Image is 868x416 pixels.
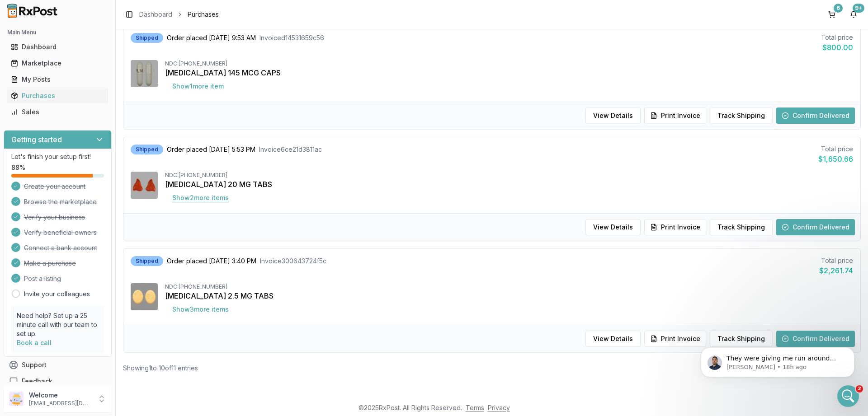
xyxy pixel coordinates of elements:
[821,33,853,42] div: Total price
[165,290,853,301] div: [MEDICAL_DATA] 2.5 MG TABS
[4,56,112,70] button: Marketplace
[29,391,92,400] p: Welcome
[165,301,236,318] button: Show3more items
[11,152,104,161] p: Let's finish your setup first!
[165,190,236,206] button: Show2more items
[644,219,706,235] button: Print Invoice
[24,213,85,222] span: Verify your business
[853,4,864,13] div: 9+
[167,145,255,154] span: Order placed [DATE] 5:53 PM
[259,145,322,154] span: Invoice 6ce21d3811ac
[4,89,112,103] button: Purchases
[24,290,90,299] a: Invite your colleagues
[818,145,853,154] div: Total price
[776,108,855,124] button: Confirm Delivered
[22,377,52,386] span: Feedback
[846,7,861,22] button: 9+
[644,108,706,124] button: Print Invoice
[139,10,172,19] a: Dashboard
[260,257,326,266] span: Invoice 300643724f5c
[585,108,641,124] button: View Details
[17,339,52,346] a: Book a call
[4,4,61,18] img: RxPost Logo
[29,400,92,407] p: [EMAIL_ADDRESS][DOMAIN_NAME]
[776,219,855,235] button: Confirm Delivered
[165,78,231,94] button: Show1more item
[825,7,839,22] button: 6
[7,39,108,55] a: Dashboard
[11,59,104,68] div: Marketplace
[7,71,108,88] a: My Posts
[488,404,510,411] a: Privacy
[819,256,853,265] div: Total price
[131,33,163,43] div: Shipped
[4,357,112,373] button: Support
[710,219,773,235] button: Track Shipping
[24,243,97,252] span: Connect a bank account
[687,328,868,392] iframe: Intercom notifications message
[165,67,853,78] div: [MEDICAL_DATA] 145 MCG CAPS
[7,104,108,120] a: Sales
[165,179,853,190] div: [MEDICAL_DATA] 20 MG TABS
[188,10,219,19] span: Purchases
[818,154,853,164] div: $1,650.66
[24,259,76,268] span: Make a purchase
[131,145,163,154] div: Shipped
[4,40,112,54] button: Dashboard
[11,75,104,84] div: My Posts
[821,42,853,53] div: $800.00
[7,88,108,104] a: Purchases
[24,182,85,191] span: Create your account
[167,257,256,266] span: Order placed [DATE] 3:40 PM
[585,331,641,347] button: View Details
[167,33,256,42] span: Order placed [DATE] 9:53 AM
[7,29,108,36] h2: Main Menu
[11,163,25,172] span: 88 %
[837,385,859,407] iframe: Intercom live chat
[165,172,853,179] div: NDC: [PHONE_NUMBER]
[856,385,863,393] span: 2
[644,331,706,347] button: Print Invoice
[4,373,112,389] button: Feedback
[11,42,104,51] div: Dashboard
[259,33,324,42] span: Invoice d14531659c56
[17,311,99,338] p: Need help? Set up a 25 minute call with our team to set up.
[131,172,158,199] img: Xarelto 20 MG TABS
[710,108,773,124] button: Track Shipping
[165,60,853,67] div: NDC: [PHONE_NUMBER]
[24,197,97,206] span: Browse the marketplace
[123,364,198,373] div: Showing 1 to 10 of 11 entries
[131,283,158,310] img: Eliquis 2.5 MG TABS
[24,228,97,237] span: Verify beneficial owners
[131,256,163,266] div: Shipped
[819,265,853,276] div: $2,261.74
[4,105,112,119] button: Sales
[11,91,104,100] div: Purchases
[139,10,219,19] nav: breadcrumb
[165,283,853,290] div: NDC: [PHONE_NUMBER]
[585,219,641,235] button: View Details
[9,392,24,406] img: User avatar
[466,404,484,411] a: Terms
[834,4,843,13] div: 6
[24,274,61,283] span: Post a listing
[11,134,62,145] h3: Getting started
[131,60,158,87] img: Linzess 145 MCG CAPS
[7,55,108,71] a: Marketplace
[11,108,104,117] div: Sales
[4,72,112,87] button: My Posts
